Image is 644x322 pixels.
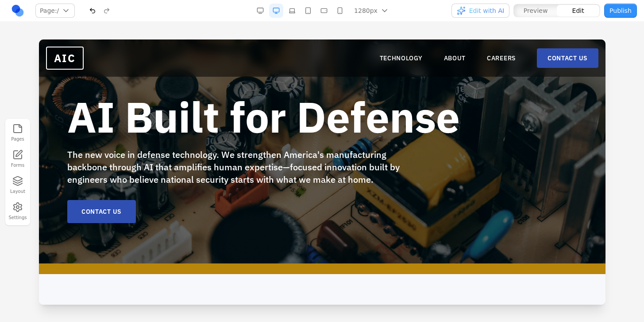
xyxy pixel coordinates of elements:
[349,4,394,18] button: 1280px
[317,4,331,18] button: Mobile Landscape
[35,4,75,18] button: Page:/
[8,174,27,196] button: Layout
[572,6,584,15] span: Edit
[8,122,27,144] button: Pages
[269,4,283,18] button: Desktop
[469,6,504,15] span: Edit with AI
[604,4,637,18] button: Publish
[333,4,347,18] button: Mobile
[524,6,548,15] span: Preview
[253,4,267,18] button: Desktop Wide
[285,4,299,18] button: Laptop
[8,200,27,223] button: Settings
[8,148,27,170] a: Forms
[301,4,315,18] button: Tablet
[39,39,605,305] iframe: Preview
[451,4,509,18] button: Edit with AI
